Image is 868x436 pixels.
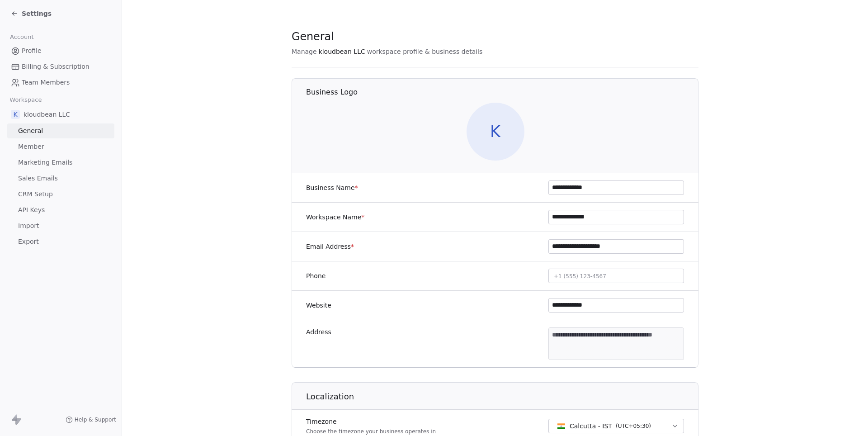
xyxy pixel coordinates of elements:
[306,87,699,97] h1: Business Logo
[292,47,317,56] span: Manage
[7,155,114,170] a: Marketing Emails
[306,391,699,402] h1: Localization
[7,234,114,249] a: Export
[306,301,331,310] label: Website
[22,62,90,71] span: Billing & Subscription
[306,183,358,192] label: Business Name
[7,218,114,233] a: Import
[7,187,114,202] a: CRM Setup
[6,30,38,44] span: Account
[24,110,70,119] span: kloudbean LLC
[6,93,46,107] span: Workspace
[292,30,334,43] span: General
[7,139,114,154] a: Member
[7,171,114,186] a: Sales Emails
[11,9,52,18] a: Settings
[306,213,364,222] label: Workspace Name
[18,205,45,215] span: API Keys
[367,47,483,56] span: workspace profile & business details
[18,158,72,167] span: Marketing Emails
[306,417,436,426] label: Timezone
[22,78,70,87] span: Team Members
[18,237,39,246] span: Export
[319,47,365,56] span: kloudbean LLC
[18,221,39,231] span: Import
[306,271,325,280] label: Phone
[22,46,42,56] span: Profile
[7,43,114,58] a: Profile
[7,203,114,218] a: API Keys
[306,242,354,251] label: Email Address
[548,269,684,283] button: +1 (555) 123-4567
[11,110,20,119] span: k
[467,103,524,161] span: K
[22,9,52,18] span: Settings
[306,327,331,336] label: Address
[554,273,606,280] span: +1 (555) 123-4567
[75,416,116,423] span: Help & Support
[570,422,612,431] span: Calcutta - IST
[18,142,44,152] span: Member
[18,190,53,199] span: CRM Setup
[7,75,114,90] a: Team Members
[66,416,116,423] a: Help & Support
[306,428,436,435] p: Choose the timezone your business operates in
[616,422,651,430] span: ( UTC+05:30 )
[18,126,43,136] span: General
[18,174,58,183] span: Sales Emails
[7,123,114,138] a: General
[548,419,684,433] button: Calcutta - IST(UTC+05:30)
[7,59,114,74] a: Billing & Subscription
